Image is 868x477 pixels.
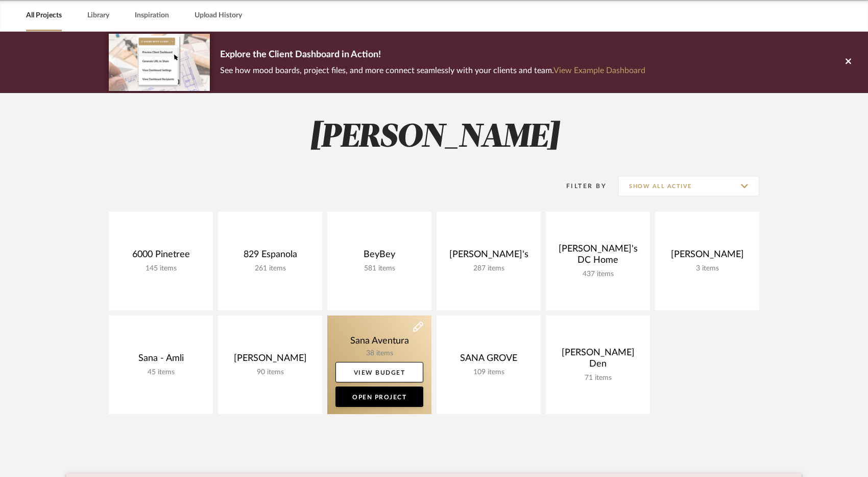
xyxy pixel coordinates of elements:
[553,181,607,191] div: Filter By
[66,119,802,157] h2: [PERSON_NAME]
[220,63,645,78] p: See how mood boards, project files, and more connect seamlessly with your clients and team.
[26,9,62,22] a: All Projects
[220,47,645,63] p: Explore the Client Dashboard in Action!
[226,368,314,377] div: 90 items
[445,264,533,273] div: 287 items
[117,368,205,377] div: 45 items
[335,387,423,407] a: Open Project
[87,9,109,22] a: Library
[195,9,242,22] a: Upload History
[226,249,314,264] div: 829 Espanola
[445,353,533,368] div: SANA GROVE
[226,353,314,368] div: [PERSON_NAME]
[117,264,205,273] div: 145 items
[335,249,423,264] div: BeyBey
[554,374,642,382] div: 71 items
[335,362,423,382] a: View Budget
[663,264,751,273] div: 3 items
[335,264,423,273] div: 581 items
[554,347,642,374] div: [PERSON_NAME] Den
[663,249,751,264] div: [PERSON_NAME]
[554,243,642,270] div: [PERSON_NAME]'s DC Home
[109,34,210,90] img: d5d033c5-7b12-40c2-a960-1ecee1989c38.png
[117,353,205,368] div: Sana - Amli
[554,270,642,279] div: 437 items
[135,9,169,22] a: Inspiration
[445,249,533,264] div: [PERSON_NAME]'s
[553,66,645,75] a: View Example Dashboard
[117,249,205,264] div: 6000 Pinetree
[445,368,533,377] div: 109 items
[226,264,314,273] div: 261 items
